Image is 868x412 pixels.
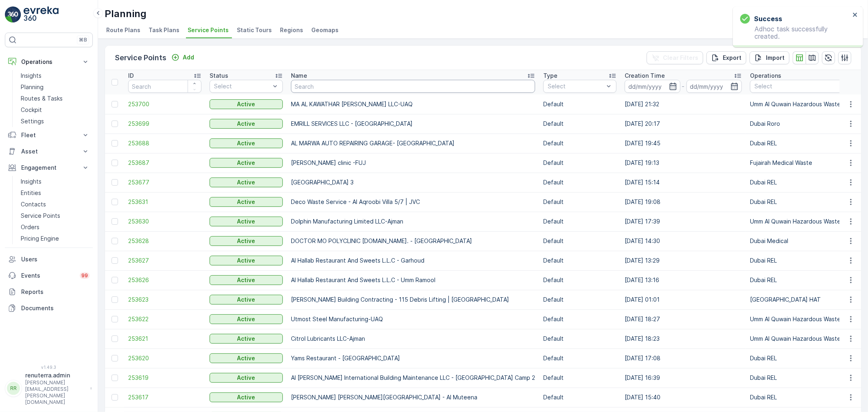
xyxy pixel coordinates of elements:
[17,221,93,233] a: Orders
[621,114,746,134] td: [DATE] 20:17
[539,348,621,368] td: Default
[280,26,303,34] span: Regions
[237,335,256,343] p: Active
[539,192,621,212] td: Default
[5,365,93,370] span: v 1.49.3
[539,290,621,309] td: Default
[128,120,201,128] a: 253699
[287,153,539,173] td: [PERSON_NAME] clinic -FUJ
[210,138,283,148] button: Active
[128,335,201,343] a: 253621
[112,179,118,186] div: Toggle Row Selected
[621,94,746,114] td: [DATE] 21:32
[112,121,118,127] div: Toggle Row Selected
[543,72,558,80] p: Type
[21,255,90,263] p: Users
[237,139,256,147] p: Active
[539,329,621,348] td: Default
[128,296,201,304] a: 253623
[5,300,93,316] a: Documents
[210,197,283,207] button: Active
[287,192,539,212] td: Deco Waste Service - Al Aqroobi Villa 5/7 | JVC
[21,212,60,220] p: Service Points
[750,72,781,80] p: Operations
[287,368,539,388] td: Al [PERSON_NAME] International Building Maintenance LLC - [GEOGRAPHIC_DATA] Camp 2
[21,288,90,296] p: Reports
[237,315,256,323] p: Active
[112,257,118,264] div: Toggle Row Selected
[287,173,539,192] td: [GEOGRAPHIC_DATA] 3
[621,290,746,309] td: [DATE] 01:01
[17,116,93,127] a: Settings
[539,153,621,173] td: Default
[237,120,256,128] p: Active
[21,117,44,125] p: Settings
[128,315,201,323] span: 253622
[112,101,118,107] div: Toggle Row Selected
[112,296,118,303] div: Toggle Row Selected
[287,388,539,407] td: [PERSON_NAME] [PERSON_NAME][GEOGRAPHIC_DATA] - Al Muteena
[81,272,88,279] p: 99
[210,373,283,383] button: Active
[621,153,746,173] td: [DATE] 19:13
[539,309,621,329] td: Default
[539,368,621,388] td: Default
[17,176,93,187] a: Insights
[539,270,621,290] td: Default
[287,212,539,231] td: Dolphin Manufacturing Limited LLC-Ajman
[17,187,93,199] a: Entities
[539,212,621,231] td: Default
[237,296,256,304] p: Active
[115,52,166,64] p: Service Points
[237,276,256,284] p: Active
[750,51,789,64] button: Import
[21,131,77,139] p: Fleet
[128,256,201,265] span: 253627
[17,104,93,116] a: Cockpit
[21,147,77,156] p: Asset
[625,72,665,80] p: Creation Time
[128,237,201,245] a: 253628
[237,159,256,167] p: Active
[5,371,93,405] button: RRrenuterra.admin[PERSON_NAME][EMAIL_ADDRESS][PERSON_NAME][DOMAIN_NAME]
[210,314,283,324] button: Active
[287,114,539,134] td: EMRILL SERVICES LLC - [GEOGRAPHIC_DATA]
[682,81,685,91] p: -
[5,143,93,160] button: Asset
[128,393,201,401] a: 253617
[112,375,118,381] div: Toggle Row Selected
[112,394,118,401] div: Toggle Row Selected
[237,198,256,206] p: Active
[210,353,283,363] button: Active
[21,94,63,103] p: Routes & Tasks
[287,329,539,348] td: Citrol Lubricants LLC-Ajman
[548,82,604,90] p: Select
[5,284,93,300] a: Reports
[706,51,746,64] button: Export
[5,7,21,23] img: logo
[128,217,201,226] a: 253630
[112,238,118,244] div: Toggle Row Selected
[79,37,87,43] p: ⌘B
[21,272,75,280] p: Events
[105,7,146,20] p: Planning
[128,178,201,186] a: 253677
[740,25,850,40] p: Adhoc task successfully created.
[7,382,20,395] div: RR
[237,393,256,401] p: Active
[17,210,93,221] a: Service Points
[287,290,539,309] td: [PERSON_NAME] Building Contracting - 115 Debris Lifting | [GEOGRAPHIC_DATA]
[291,80,535,93] input: Search
[723,54,741,62] p: Export
[237,178,256,186] p: Active
[621,134,746,153] td: [DATE] 19:45
[5,54,93,70] button: Operations
[5,160,93,176] button: Engagement
[5,251,93,267] a: Users
[128,139,201,147] span: 253688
